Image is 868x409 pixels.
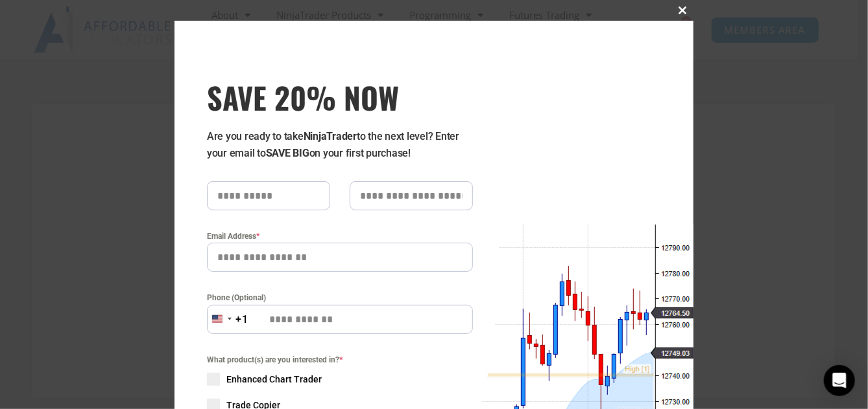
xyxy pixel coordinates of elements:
[207,373,473,386] label: Enhanced Chart Trader
[824,365,855,396] div: Open Intercom Messenger
[207,230,473,243] label: Email Address
[207,79,473,115] span: SAVE 20% NOW
[207,305,248,334] button: Selected country
[235,311,248,328] div: +1
[266,147,309,159] strong: SAVE BIG
[207,291,473,304] label: Phone (Optional)
[207,353,473,366] span: What product(s) are you interested in?
[226,373,322,386] span: Enhanced Chart Trader
[304,130,357,142] strong: NinjaTrader
[207,128,473,162] p: Are you ready to take to the next level? Enter your email to on your first purchase!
